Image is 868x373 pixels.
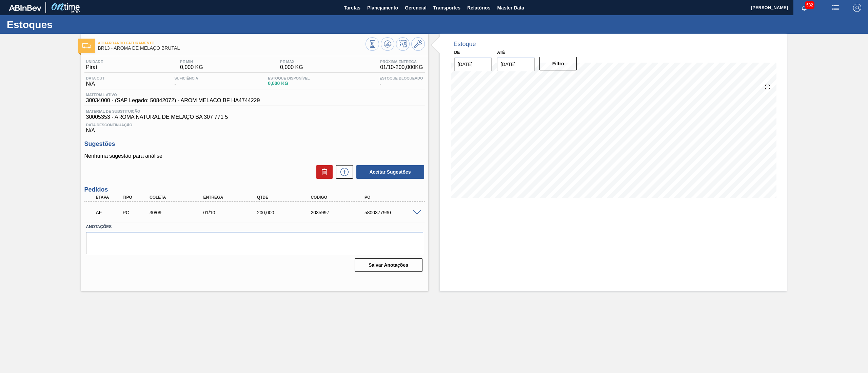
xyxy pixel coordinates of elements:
div: PO [363,195,424,200]
span: 30005353 - AROMA NATURAL DE MELAÇO BA 307 771 5 [86,114,423,120]
button: Ir ao Master Data / Geral [411,37,425,51]
div: Entrega [201,195,263,200]
span: Aguardando Faturamento [98,41,366,45]
span: 0,000 KG [268,81,310,86]
span: Material de Substituição [86,109,423,113]
span: Estoque Bloqueado [379,76,423,80]
span: Relatórios [467,4,490,12]
div: Aguardando Faturamento [94,205,123,220]
div: N/A [84,76,106,87]
input: dd/mm/yyyy [497,58,535,71]
div: Excluir Sugestões [313,165,333,179]
button: Notificações [793,3,815,13]
p: Nenhuma sugestão para análise [84,153,425,159]
span: Material ativo [86,93,260,97]
div: Aceitar Sugestões [353,164,425,179]
h3: Sugestões [84,140,425,148]
span: 30034000 - (SAP Legado: 50842072) - AROM MELACO BF HA4744229 [86,97,260,104]
img: Logout [853,4,861,12]
span: PE MIN [180,60,203,64]
button: Aceitar Sugestões [356,165,424,179]
span: Estoque Disponível [268,76,310,80]
span: Data Descontinuação [86,123,423,127]
h3: Pedidos [84,186,425,193]
button: Filtro [539,57,577,70]
span: 0,000 KG [180,64,203,70]
span: Piraí [86,64,103,70]
span: PE MAX [280,60,303,64]
button: Visão Geral dos Estoques [366,37,379,51]
span: 01/10 - 200,000 KG [380,64,423,70]
span: Planejamento [367,4,398,12]
div: N/A [84,120,425,134]
div: Pedido de Compra [121,210,150,215]
div: Código [309,195,370,200]
img: userActions [831,4,840,12]
span: 582 [805,1,814,9]
span: Master Data [497,4,524,12]
img: Ícone [82,43,91,48]
span: Unidade [86,60,103,64]
div: 01/10/2025 [201,210,263,215]
span: Gerencial [405,4,427,12]
span: Suficiência [174,76,198,80]
button: Atualizar Gráfico [381,37,394,51]
div: Qtde [255,195,317,200]
div: 200,000 [255,210,317,215]
div: Nova sugestão [333,165,353,179]
input: dd/mm/yyyy [454,58,492,71]
div: Tipo [121,195,150,200]
h1: Estoques [7,21,127,28]
button: Salvar Anotações [355,258,422,272]
p: AF [96,210,122,215]
label: Anotações [86,222,423,232]
button: Programar Estoque [396,37,410,51]
span: Transportes [433,4,460,12]
span: Próxima Entrega [380,60,423,64]
div: Estoque [454,41,476,48]
span: BR13 - AROMA DE MELAÇO BRUTAL [98,46,366,51]
div: - [378,76,425,87]
img: TNhmsLtSVTkK8tSr43FrP2fwEKptu5GPRR3wAAAABJRU5ErkJggg== [9,5,41,11]
div: 5800377930 [363,210,424,215]
div: Etapa [94,195,123,200]
span: Tarefas [344,4,360,12]
div: 2035997 [309,210,370,215]
div: - [173,76,200,87]
span: 0,000 KG [280,64,303,70]
label: De [454,50,460,55]
div: 30/09/2025 [148,210,209,215]
div: Coleta [148,195,209,200]
span: Data out [86,76,105,80]
label: Até [497,50,505,55]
